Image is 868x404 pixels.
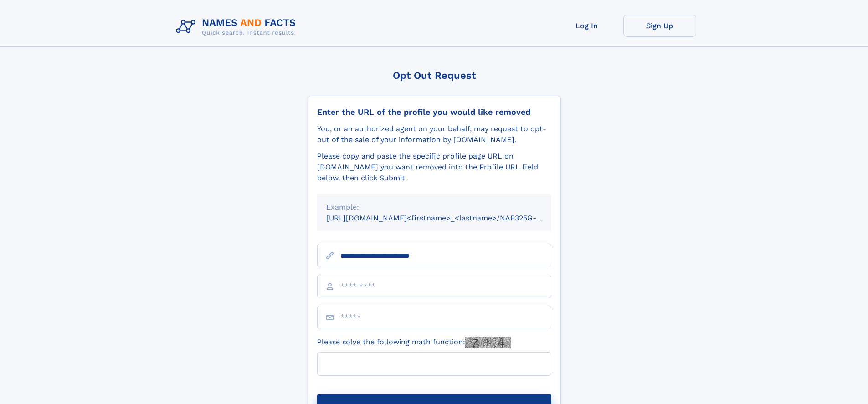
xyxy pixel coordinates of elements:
div: Enter the URL of the profile you would like removed [317,107,551,117]
label: Please solve the following math function: [317,337,511,348]
div: You, or an authorized agent on your behalf, may request to opt-out of the sale of your informatio... [317,123,551,145]
div: Opt Out Request [308,70,561,81]
img: Logo Names and Facts [172,15,303,39]
small: [URL][DOMAIN_NAME]<firstname>_<lastname>/NAF325G-xxxxxxxx [326,214,569,222]
a: Log In [550,15,623,37]
div: Please copy and paste the specific profile page URL on [DOMAIN_NAME] you want removed into the Pr... [317,151,551,184]
div: Example: [326,202,542,213]
a: Sign Up [623,15,696,37]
